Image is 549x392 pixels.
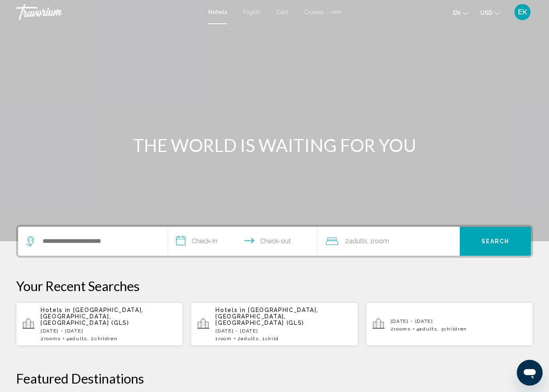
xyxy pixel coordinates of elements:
span: Hotels in [215,307,246,313]
h2: Featured Destinations [16,370,533,386]
span: 4 [66,336,87,341]
div: Search widget [18,227,531,256]
span: Room [373,237,389,245]
span: rooms [394,326,410,332]
p: [DATE] - [DATE] [41,328,176,334]
span: 2 [41,336,61,341]
p: Your Recent Searches [16,278,533,294]
p: [DATE] - [DATE] [391,318,526,324]
span: EK [518,8,527,16]
span: Room [218,336,232,341]
iframe: Button to launch messaging window [517,360,543,386]
button: User Menu [512,4,533,21]
span: Adults [70,336,87,341]
h1: THE WORLD IS WAITING FOR YOU [124,135,425,156]
span: Children [94,336,117,341]
button: Change language [453,7,468,18]
span: Adults [241,336,258,341]
span: , 1 [367,236,389,247]
span: 4 [416,326,437,332]
span: 2 [391,326,411,332]
span: 2 [345,236,367,247]
span: [GEOGRAPHIC_DATA], [GEOGRAPHIC_DATA], [GEOGRAPHIC_DATA] (GLS) [215,307,318,326]
span: , 1 [259,336,279,341]
span: rooms [44,336,61,341]
span: Search [481,238,510,245]
a: Hotels [208,9,227,15]
span: Adults [349,237,367,245]
button: Travelers: 2 adults, 0 children [318,227,460,256]
span: 2 [238,336,259,341]
p: [DATE] - [DATE] [215,328,351,334]
button: Hotels in [GEOGRAPHIC_DATA], [GEOGRAPHIC_DATA], [GEOGRAPHIC_DATA] (GLS)[DATE] - [DATE]1Room2Adult... [191,302,358,346]
span: USD [480,10,492,16]
a: Cars [277,9,288,15]
a: Cruises [304,9,324,15]
button: Search [460,227,531,256]
span: Hotels in [41,307,71,313]
button: Extra navigation items [332,6,341,18]
button: Hotels in [GEOGRAPHIC_DATA], [GEOGRAPHIC_DATA], [GEOGRAPHIC_DATA] (GLS)[DATE] - [DATE]2rooms4Adul... [16,302,183,346]
span: Child [265,336,279,341]
a: Flights [243,9,260,15]
span: Adults [419,326,437,332]
a: Travorium [16,4,200,20]
span: [GEOGRAPHIC_DATA], [GEOGRAPHIC_DATA], [GEOGRAPHIC_DATA] (GLS) [41,307,143,326]
span: 1 [215,336,231,341]
span: , 2 [87,336,118,341]
button: [DATE] - [DATE]2rooms4Adults, 3Children [366,302,533,346]
button: Change currency [480,7,500,18]
span: en [453,10,461,16]
span: Children [444,326,467,332]
button: Check in and out dates [168,227,318,256]
span: , 3 [437,326,467,332]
